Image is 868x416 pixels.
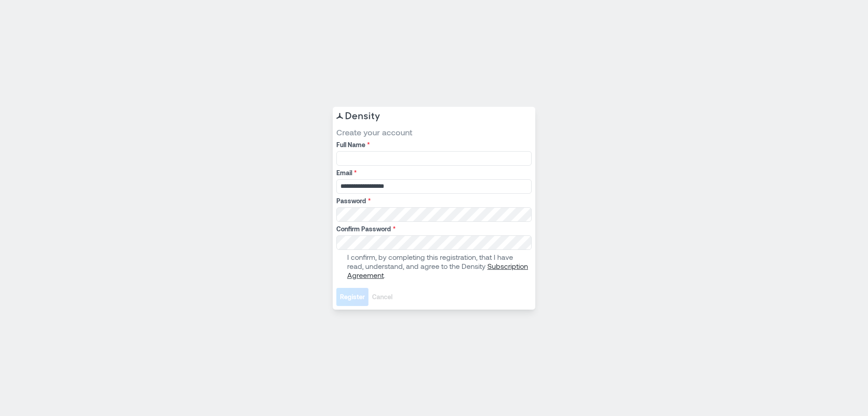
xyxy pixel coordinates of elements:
button: Cancel [368,288,396,306]
label: Password [336,196,530,206]
span: Create your account [336,127,532,138]
a: Subscription Agreement [347,262,528,279]
label: Email [336,168,530,177]
span: Cancel [372,292,392,301]
label: Confirm Password [336,225,530,234]
label: Full Name [336,140,530,149]
p: I confirm, by completing this registration, that I have read, understand, and agree to the Density . [347,253,530,280]
span: Register [340,292,365,301]
button: Register [336,288,368,306]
